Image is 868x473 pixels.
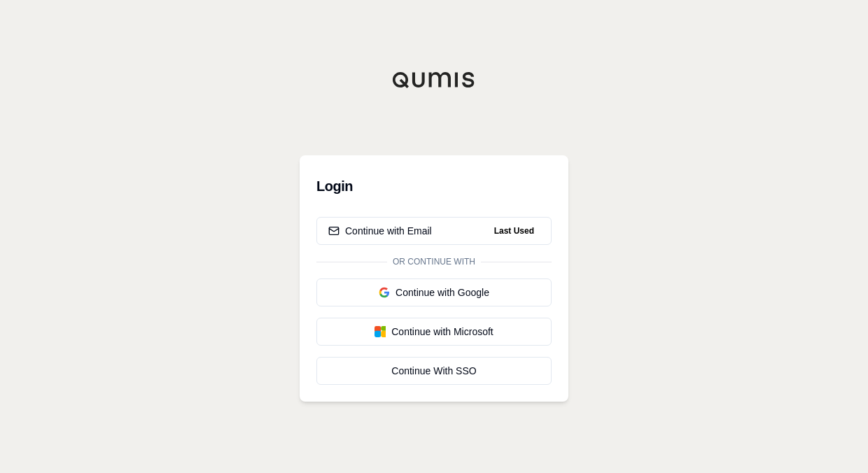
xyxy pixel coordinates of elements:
[316,318,552,346] button: Continue with Microsoft
[316,217,552,245] button: Continue with EmailLast Used
[316,357,552,385] a: Continue With SSO
[489,223,540,239] span: Last Used
[316,278,552,306] button: Continue with Google
[328,364,540,378] div: Continue With SSO
[328,285,540,299] div: Continue with Google
[328,224,432,238] div: Continue with Email
[316,172,552,200] h3: Login
[392,71,476,88] img: Qumis
[328,325,540,339] div: Continue with Microsoft
[387,256,481,267] span: Or continue with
